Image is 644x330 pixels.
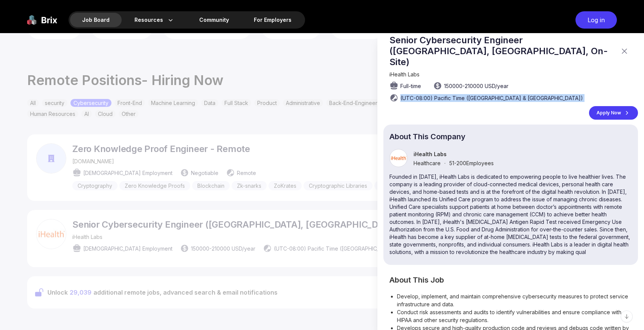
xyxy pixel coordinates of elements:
[572,11,617,29] a: Log in
[122,13,186,27] div: Resources
[389,173,632,256] p: Founded in [DATE], iHealth Labs is dedicated to empowering people to live healthier lives. The co...
[187,13,241,27] a: Community
[397,292,632,308] li: Develop, implement, and maintain comprehensive cybersecurity measures to protect service infrastr...
[389,35,615,67] p: Senior Cybersecurity Engineer ([GEOGRAPHIC_DATA], [GEOGRAPHIC_DATA], On-Site)
[414,160,441,166] span: Healthcare
[389,71,420,78] span: iHealth Labs
[414,151,494,157] p: iHealth Labs
[444,160,446,166] span: ·
[444,82,508,90] span: 150000 - 210000 USD /year
[389,277,632,283] h2: About This Job
[575,11,617,29] div: Log in
[242,13,304,27] a: For Employers
[397,308,632,324] li: Conduct risk assessments and audits to identify vulnerabilities and ensure compliance with HIPAA ...
[400,82,421,90] span: Full-time
[70,13,122,27] div: Job Board
[449,160,494,166] span: 51-200 Employees
[389,134,632,140] p: About This Company
[589,106,638,120] a: Apply Now
[400,94,583,102] span: (UTC-08:00) Pacific Time ([GEOGRAPHIC_DATA] & [GEOGRAPHIC_DATA])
